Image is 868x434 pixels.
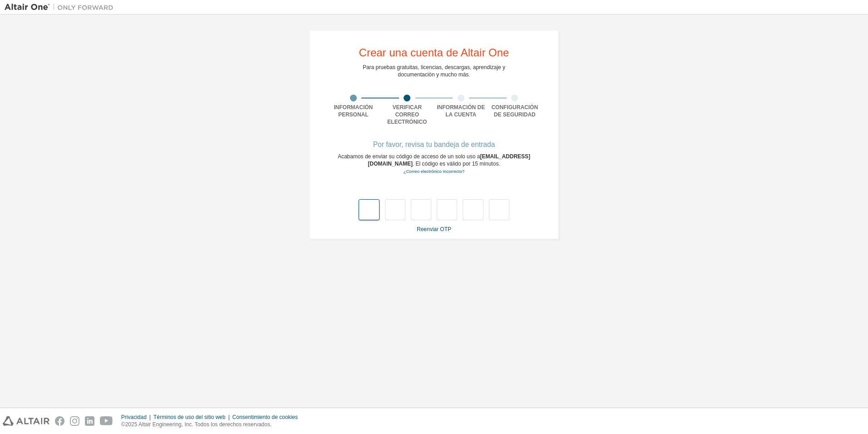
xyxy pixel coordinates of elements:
img: instagram.svg [70,416,79,426]
div: Privacidad [121,414,153,421]
img: linkedin.svg [85,416,94,426]
div: Información personal [326,104,380,118]
div: Crear una cuenta de Altair One [359,47,509,58]
div: Acabamos de enviar su código de acceso de un solo uso a . El código es válido por 15 minutos. [326,153,542,175]
div: Por favor, revisa tu bandeja de entrada [326,142,542,147]
font: 2025 Altair Engineering, Inc. Todos los derechos reservados. [125,421,272,428]
img: youtube.svg [100,416,113,426]
div: Términos de uso del sitio web [153,414,232,421]
img: facebook.svg [55,416,64,426]
img: Altair Uno [5,3,118,12]
div: Configuración de seguridad [488,104,542,118]
div: Para pruebas gratuitas, licencias, descargas, aprendizaje y documentación y mucho más. [363,64,505,78]
img: altair_logo.svg [3,416,49,426]
a: Reenviar OTP [417,226,451,232]
p: © [121,421,303,429]
div: Verificar correo electrónico [380,104,434,126]
a: Go back to the registration form [404,169,464,174]
div: Consentimiento de cookies [232,414,303,421]
div: Información de la cuenta [434,104,488,118]
span: [EMAIL_ADDRESS][DOMAIN_NAME] [368,153,530,167]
